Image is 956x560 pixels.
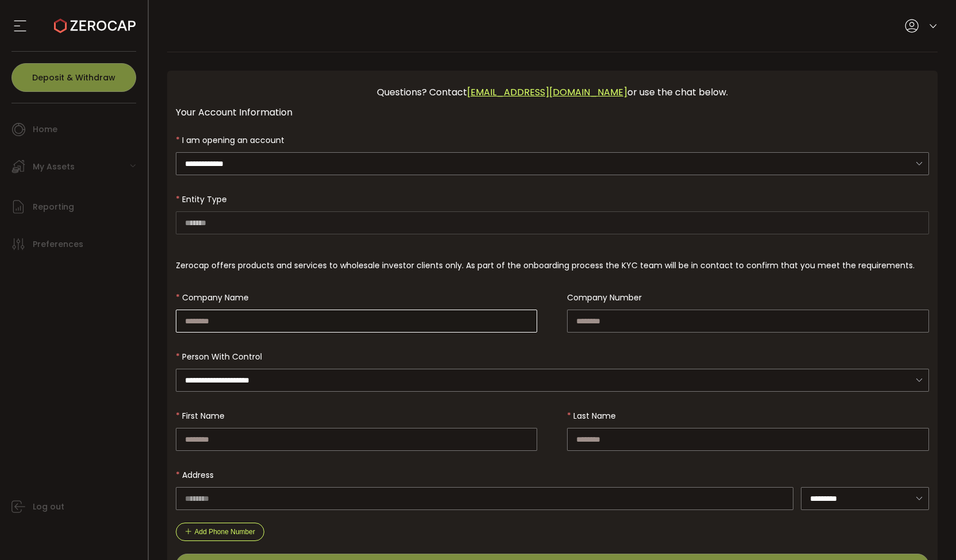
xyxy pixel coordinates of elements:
[467,86,627,99] a: [EMAIL_ADDRESS][DOMAIN_NAME]
[32,74,115,82] span: Deposit & Withdraw
[33,499,64,515] span: Log out
[176,523,264,541] button: Add Phone Number
[33,159,75,175] span: My Assets
[176,105,930,119] div: Your Account Information
[176,79,930,105] div: Questions? Contact or use the chat below.
[176,469,221,481] label: Address
[33,236,83,253] span: Preferences
[11,63,136,92] button: Deposit & Withdraw
[176,257,930,273] div: Zerocap offers products and services to wholesale investor clients only. As part of the onboardin...
[33,121,57,138] span: Home
[33,199,74,215] span: Reporting
[195,528,255,536] span: Add Phone Number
